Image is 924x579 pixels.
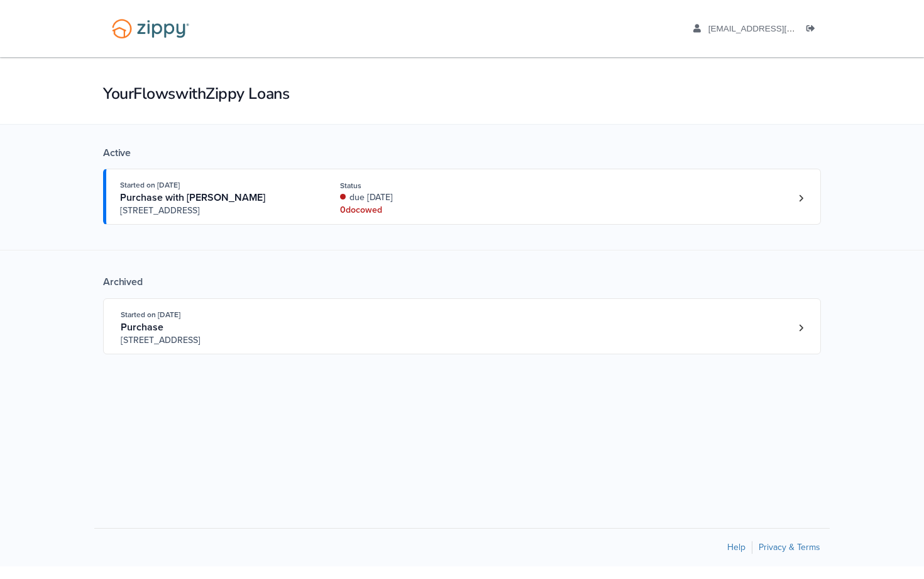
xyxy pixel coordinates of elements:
[727,542,745,553] a: Help
[120,191,265,204] span: Purchase with [PERSON_NAME]
[103,298,821,354] a: Open loan 4170157
[103,169,821,225] a: Open loan 4172300
[120,205,312,217] span: [STREET_ADDRESS]
[121,321,163,334] span: Purchase
[104,13,197,45] img: Logo
[340,204,508,216] div: 0 doc owed
[708,24,852,33] span: jacksonshryl@yahoo.com
[121,334,312,347] span: [STREET_ADDRESS]
[121,310,180,319] span: Started on [DATE]
[806,24,820,37] a: Log out
[693,24,852,37] a: edit profile
[103,147,821,159] div: Active
[759,542,820,553] a: Privacy & Terms
[103,83,821,104] h1: Your Flows with Zippy Loans
[103,276,821,288] div: Archived
[340,180,508,191] div: Status
[120,181,180,189] span: Started on [DATE]
[340,191,508,204] div: due [DATE]
[791,189,810,208] a: Loan number 4172300
[791,318,810,337] a: Loan number 4170157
